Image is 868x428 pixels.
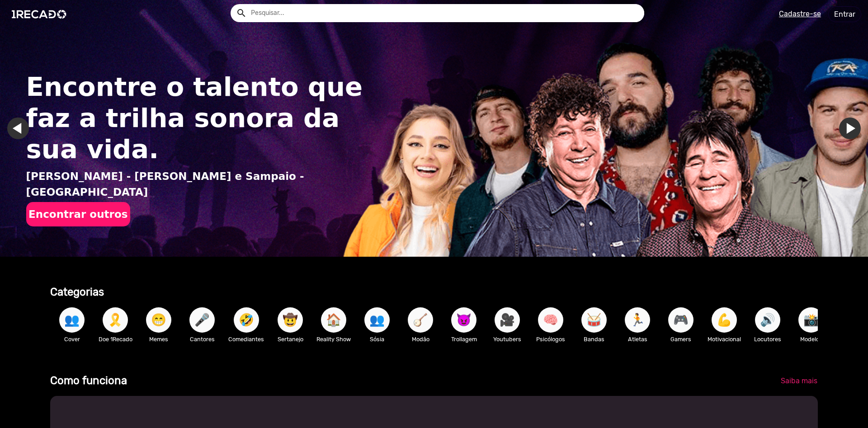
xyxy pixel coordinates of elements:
[794,335,828,343] p: Modelos
[668,307,693,333] button: 🎮
[779,9,821,18] u: Cadastre-se
[403,335,438,343] p: Modão
[828,6,861,22] a: Entrar
[543,307,558,333] span: 🧠
[26,202,130,226] button: Encontrar outros
[234,307,259,333] button: 🤣
[581,307,607,333] button: 🥁
[64,307,80,333] span: 👥
[577,335,611,343] p: Bandas
[413,307,428,333] span: 🪕
[236,8,247,19] mat-icon: Example home icon
[490,335,524,343] p: Youtubers
[50,374,127,387] b: Como funciona
[712,307,737,333] button: 💪
[50,286,104,298] b: Categorias
[26,71,373,165] h1: Encontre o talento que faz a trilha sonora da sua vida.
[495,307,520,333] button: 🎥
[707,335,741,343] p: Motivacional
[316,335,351,343] p: Reality Show
[664,335,698,343] p: Gamers
[228,335,264,343] p: Comediantes
[146,307,171,333] button: 😁
[108,307,123,333] span: 🎗️
[360,335,394,343] p: Sósia
[781,376,817,385] span: Saiba mais
[364,307,390,333] button: 👥
[189,307,215,333] button: 🎤
[185,335,219,343] p: Cantores
[194,307,210,333] span: 🎤
[244,4,644,22] input: Pesquisar...
[369,307,385,333] span: 👥
[755,307,780,333] button: 🔊
[103,307,128,333] button: 🎗️
[630,307,645,333] span: 🏃
[839,118,861,139] a: Ir para o próximo slide
[456,307,472,333] span: 😈
[673,307,689,333] span: 🎮
[586,307,602,333] span: 🥁
[151,307,166,333] span: 😁
[538,307,563,333] button: 🧠
[798,307,824,333] button: 📸
[533,335,568,343] p: Psicólogos
[326,307,341,333] span: 🏠
[625,307,650,333] button: 🏃
[717,307,732,333] span: 💪
[278,307,303,333] button: 🤠
[98,335,132,343] p: Doe 1Recado
[59,307,85,333] button: 👥
[408,307,433,333] button: 🪕
[239,307,254,333] span: 🤣
[321,307,346,333] button: 🏠
[774,373,825,389] a: Saiba mais
[283,307,298,333] span: 🤠
[142,335,176,343] p: Memes
[750,335,785,343] p: Locutores
[500,307,515,333] span: 🎥
[55,335,89,343] p: Cover
[26,169,373,200] p: [PERSON_NAME] - [PERSON_NAME] e Sampaio - [GEOGRAPHIC_DATA]
[803,307,819,333] span: 📸
[273,335,307,343] p: Sertanejo
[447,335,481,343] p: Trollagem
[760,307,775,333] span: 🔊
[7,118,29,139] a: Ir para o último slide
[451,307,476,333] button: 😈
[233,5,249,20] button: Example home icon
[620,335,655,343] p: Atletas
